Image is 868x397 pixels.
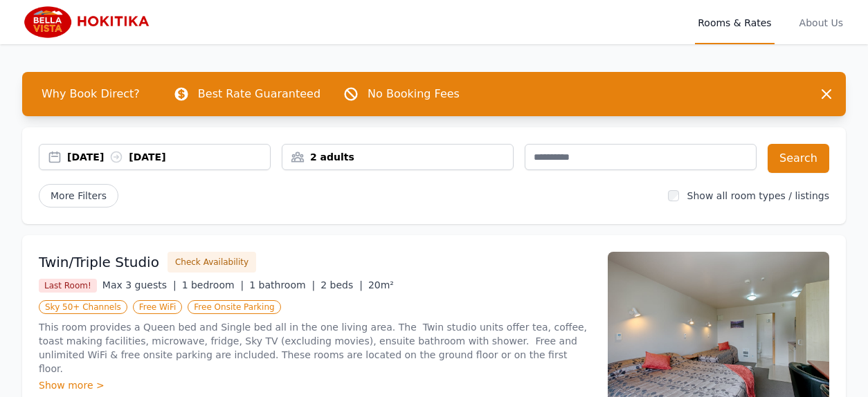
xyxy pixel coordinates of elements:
span: Free Onsite Parking [188,300,280,314]
div: 2 adults [282,150,513,164]
span: Sky 50+ Channels [39,300,127,314]
span: Why Book Direct? [30,80,151,108]
p: No Booking Fees [368,86,460,102]
h3: Twin/Triple Studio [39,252,159,272]
span: Free WiFi [133,300,183,314]
p: This room provides a Queen bed and Single bed all in the one living area. The Twin studio units o... [39,320,591,376]
p: Best Rate Guaranteed [198,86,320,102]
span: 1 bathroom | [249,279,315,290]
span: 2 beds | [320,279,363,290]
span: 20m² [368,279,394,290]
button: Check Availability [168,252,256,273]
div: [DATE] [DATE] [67,150,270,164]
span: 1 bedroom | [182,279,244,290]
span: More Filters [39,184,118,207]
span: Last Room! [39,279,97,293]
span: Max 3 guests | [102,279,177,290]
label: Show all room types / listings [687,190,829,201]
img: Bella Vista Hokitika [22,6,156,39]
button: Search [768,144,829,173]
div: Show more > [39,378,591,392]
